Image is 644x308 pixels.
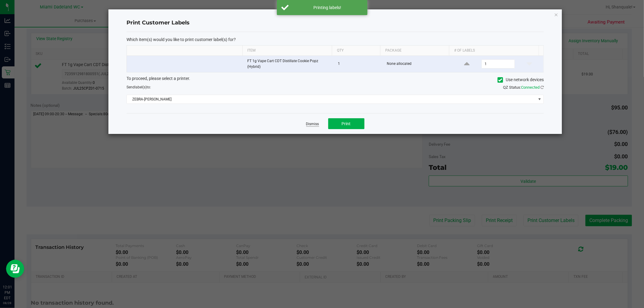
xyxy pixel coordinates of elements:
[503,85,544,90] span: QZ Status:
[498,77,544,83] label: Use network devices
[292,5,363,11] div: Printing labels!
[244,56,334,72] td: FT 1g Vape Cart CDT Distillate Cookie Popz (Hybrid)
[127,19,544,27] h4: Print Customer Labels
[334,56,383,72] td: 1
[383,56,453,72] td: None allocated
[306,122,319,127] a: Dismiss
[342,121,351,126] span: Print
[135,85,147,89] span: label(s)
[380,46,449,56] th: Package
[332,46,380,56] th: Qty
[127,95,536,103] span: ZEBRA-[PERSON_NAME]
[328,118,364,129] button: Print
[122,75,548,84] div: To proceed, please select a printer.
[242,46,332,56] th: Item
[521,85,540,90] span: Connected
[6,260,24,278] iframe: Resource center
[127,85,151,89] span: Send to:
[449,46,538,56] th: # of labels
[127,37,544,42] p: Which item(s) would you like to print customer label(s) for?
